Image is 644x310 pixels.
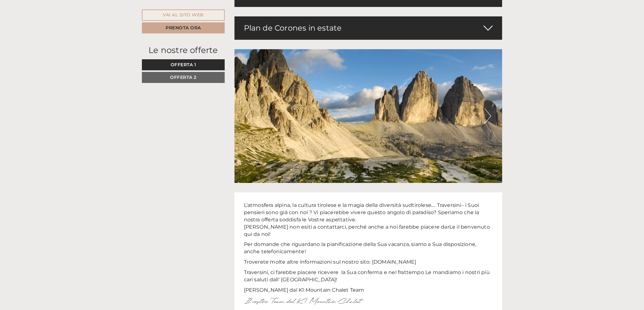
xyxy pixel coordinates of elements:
[170,74,197,80] span: Offerta 2
[244,287,493,294] p: [PERSON_NAME] dal K1 Mountain Chalet Team
[244,241,493,255] p: Per domande che riguardano la pianificazione della Sua vacanza, siamo a Sua disposizione, anche t...
[171,62,196,67] span: Offerta 1
[484,108,491,124] button: Next
[244,259,493,266] p: Troverete molte altre informazioni sul nostro sito: [DOMAIN_NAME]
[142,44,225,56] div: Le nostre offerte
[142,22,225,33] a: Prenota ora
[142,9,225,21] a: Vai al sito web
[234,16,502,40] div: Plan de Corones in estate
[244,297,364,305] img: image
[244,269,493,284] p: Traversini, ci farebbe piacere ricevere la Sua conferma e nel frattempo Le mandiamo i nostri più ...
[244,202,493,238] p: L’atmosfera alpina, la cultura tirolese e la magia della diversità sudtirolese…. Traversini– i Su...
[246,108,252,124] button: Previous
